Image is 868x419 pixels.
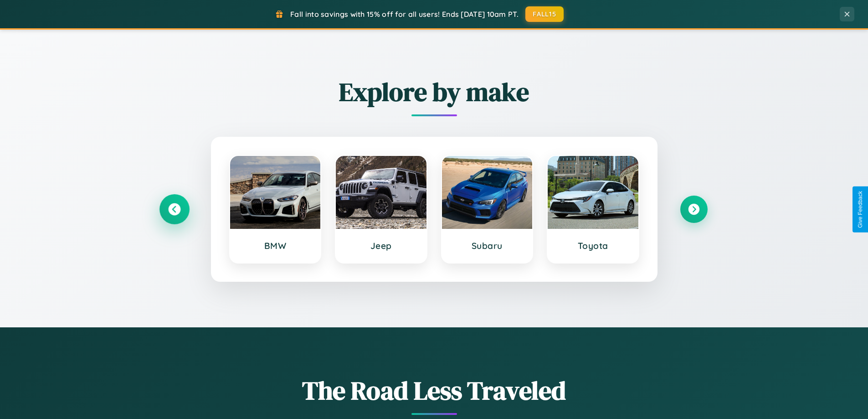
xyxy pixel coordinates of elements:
[290,10,519,19] span: Fall into savings with 15% off for all users! Ends [DATE] 10am PT.
[525,6,564,22] button: FALL15
[857,191,863,228] div: Give Feedback
[345,240,417,251] h3: Jeep
[557,240,629,251] h3: Toyota
[161,74,708,109] h2: Explore by make
[161,373,708,408] h1: The Road Less Traveled
[451,240,524,251] h3: Subaru
[239,240,312,251] h3: BMW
